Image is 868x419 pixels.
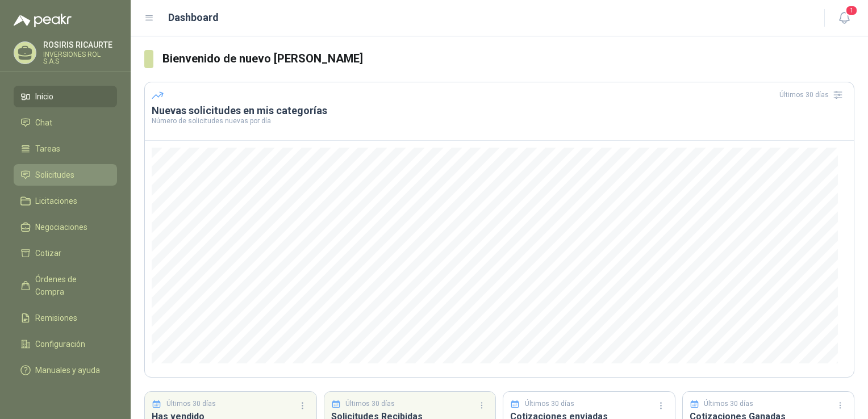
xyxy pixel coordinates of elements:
[162,50,854,68] h3: Bienvenido de nuevo [PERSON_NAME]
[35,221,87,233] span: Negociaciones
[14,333,117,355] a: Configuración
[35,195,77,207] span: Licitaciones
[779,86,847,104] div: Últimos 30 días
[152,118,847,124] p: Número de solicitudes nuevas por día
[14,216,117,238] a: Negociaciones
[14,138,117,160] a: Tareas
[35,247,61,259] span: Cotizar
[35,116,52,129] span: Chat
[14,359,117,381] a: Manuales y ayuda
[14,190,117,212] a: Licitaciones
[35,338,85,350] span: Configuración
[14,112,117,133] a: Chat
[14,269,117,303] a: Órdenes de Compra
[14,307,117,329] a: Remisiones
[43,51,117,65] p: INVERSIONES ROL S.A.S
[14,14,72,27] img: Logo peakr
[43,41,117,49] p: ROSIRIS RICAURTE
[35,143,60,155] span: Tareas
[35,90,53,103] span: Inicio
[845,5,858,16] span: 1
[704,399,753,409] p: Últimos 30 días
[14,86,117,107] a: Inicio
[168,10,219,26] h1: Dashboard
[35,364,100,376] span: Manuales y ayuda
[834,8,854,28] button: 1
[345,399,395,409] p: Últimos 30 días
[35,312,77,324] span: Remisiones
[166,399,216,409] p: Últimos 30 días
[35,273,106,298] span: Órdenes de Compra
[14,242,117,264] a: Cotizar
[152,104,847,118] h3: Nuevas solicitudes en mis categorías
[525,399,574,409] p: Últimos 30 días
[35,169,74,181] span: Solicitudes
[14,164,117,186] a: Solicitudes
